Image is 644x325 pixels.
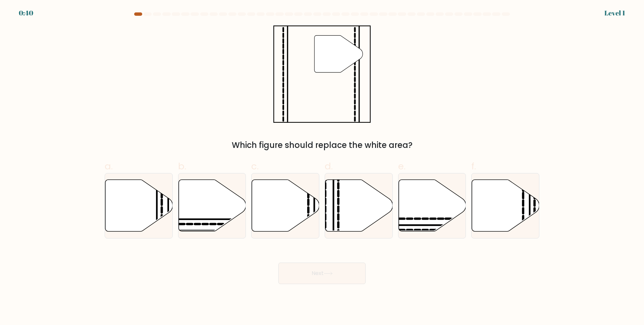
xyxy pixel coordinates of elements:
span: c. [251,160,259,173]
div: Which figure should replace the white area? [109,139,535,151]
span: f. [471,160,476,173]
span: a. [105,160,113,173]
div: 0:40 [19,8,33,18]
span: d. [325,160,333,173]
span: e. [398,160,406,173]
g: " [314,36,363,73]
button: Next [278,263,366,284]
span: b. [178,160,186,173]
div: Level 1 [604,8,625,18]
